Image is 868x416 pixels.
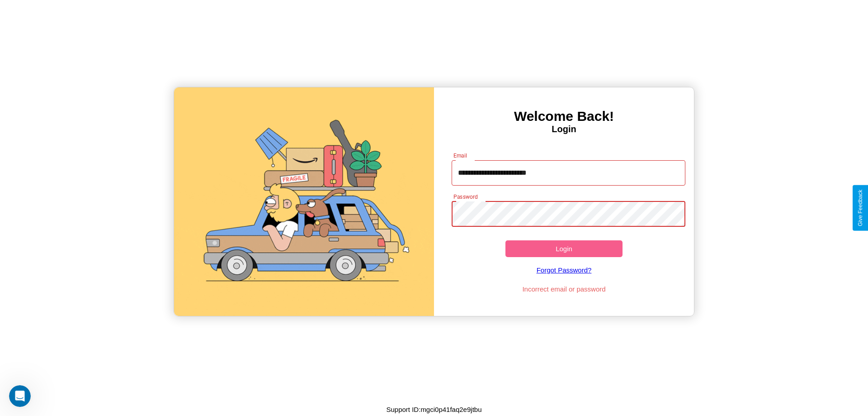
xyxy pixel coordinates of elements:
a: Forgot Password? [447,257,681,283]
label: Password [453,193,477,201]
p: Incorrect email or password [447,283,681,295]
p: Support ID: mgci0p41faq2e9jtbu [387,403,482,416]
img: gif [174,87,434,316]
button: Login [505,240,623,257]
h4: Login [434,124,694,134]
iframe: Intercom live chat [9,385,31,407]
h3: Welcome Back! [434,109,694,124]
div: Give Feedback [857,190,863,226]
label: Email [453,152,467,159]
